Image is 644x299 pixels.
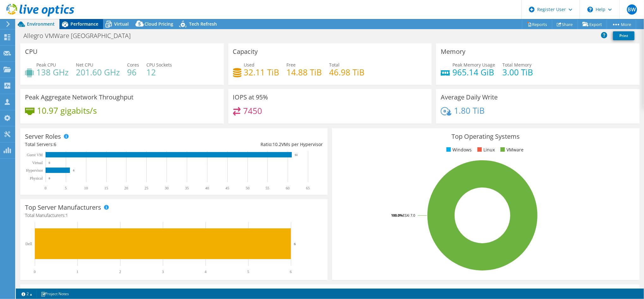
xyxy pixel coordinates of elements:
[587,7,593,12] svg: \n
[502,69,533,76] h4: 3.00 TiB
[287,62,296,68] span: Free
[244,62,255,68] span: Used
[17,290,37,298] a: 2
[36,62,56,68] span: Peak CPU
[233,94,268,101] h3: IOPS at 95%
[104,186,108,190] text: 15
[205,270,206,274] text: 4
[25,204,101,211] h3: Top Server Manufacturers
[34,270,36,274] text: 0
[25,141,174,148] div: Total Servers:
[337,133,635,140] h3: Top Operating Systems
[185,186,189,190] text: 35
[25,133,61,140] h3: Server Roles
[49,177,50,180] text: 0
[37,107,97,114] h4: 10.97 gigabits/s
[27,21,55,27] span: Environment
[205,186,209,190] text: 40
[246,186,249,190] text: 50
[65,186,67,190] text: 5
[627,4,637,15] span: BW
[36,290,73,298] a: Project Notes
[244,69,279,76] h4: 32.11 TiB
[127,69,139,76] h4: 96
[77,270,78,274] text: 1
[25,94,133,101] h3: Peak Aggregate Network Throughput
[552,19,578,29] a: Share
[189,21,217,27] span: Tech Refresh
[27,153,43,157] text: Guest VM
[25,212,323,219] h4: Total Manufacturers:
[127,62,139,68] span: Cores
[499,146,524,153] li: VMware
[441,48,465,55] h3: Memory
[454,107,485,114] h4: 1.80 TiB
[114,21,129,27] span: Virtual
[452,69,495,76] h4: 965.14 GiB
[403,213,415,218] tspan: ESXi 7.0
[25,48,38,55] h3: CPU
[21,32,140,39] h1: Allegro VMWare [GEOGRAPHIC_DATA]
[73,169,75,172] text: 6
[266,186,269,190] text: 55
[294,242,296,246] text: 6
[329,69,365,76] h4: 46.98 TiB
[76,62,93,68] span: Net CPU
[45,186,46,190] text: 0
[613,31,635,40] a: Print
[502,62,531,68] span: Total Memory
[30,176,43,181] text: Physical
[32,161,43,165] text: Virtual
[286,186,290,190] text: 60
[295,153,298,156] text: 61
[144,21,173,27] span: Cloud Pricing
[54,141,56,147] span: 6
[76,69,120,76] h4: 201.60 GHz
[25,242,32,246] text: Dell
[65,212,68,218] span: 1
[36,69,69,76] h4: 138 GHz
[243,107,262,114] h4: 7450
[273,141,281,147] span: 10.2
[607,19,636,29] a: More
[162,270,164,274] text: 3
[522,19,552,29] a: Reports
[124,186,128,190] text: 20
[476,146,495,153] li: Linux
[247,270,249,274] text: 5
[306,186,310,190] text: 65
[578,19,607,29] a: Export
[146,69,172,76] h4: 12
[49,161,50,164] text: 0
[441,94,498,101] h3: Average Daily Write
[329,62,340,68] span: Total
[445,146,472,153] li: Windows
[165,186,169,190] text: 30
[452,62,495,68] span: Peak Memory Usage
[84,186,88,190] text: 10
[144,186,148,190] text: 25
[233,48,258,55] h3: Capacity
[26,168,43,173] text: Hypervisor
[119,270,121,274] text: 2
[174,141,323,148] div: Ratio: VMs per Hypervisor
[290,270,292,274] text: 6
[287,69,322,76] h4: 14.88 TiB
[71,21,98,27] span: Performance
[225,186,229,190] text: 45
[391,213,403,218] tspan: 100.0%
[146,62,172,68] span: CPU Sockets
